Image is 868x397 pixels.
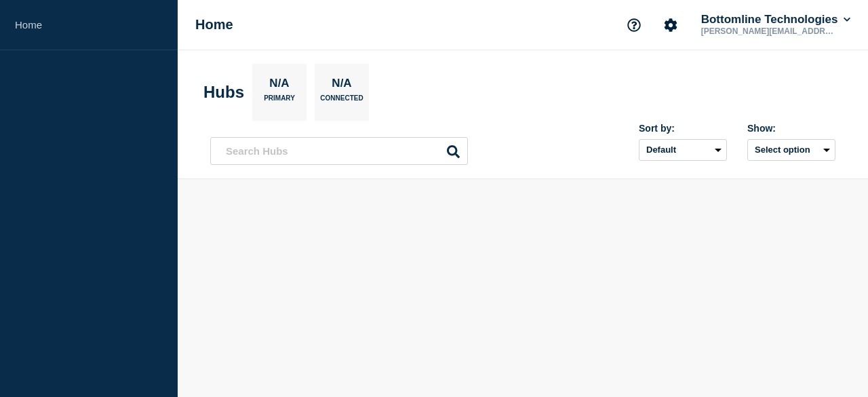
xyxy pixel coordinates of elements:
[264,77,294,94] p: N/A
[639,123,727,134] div: Sort by:
[639,139,727,161] select: Sort by
[620,11,648,39] button: Support
[195,17,233,33] h1: Home
[698,13,853,26] button: Bottomline Technologies
[747,123,835,134] div: Show:
[320,94,363,109] p: Connected
[327,77,357,94] p: N/A
[210,137,468,165] input: Search Hubs
[656,11,685,39] button: Account settings
[698,26,840,36] p: [PERSON_NAME][EMAIL_ADDRESS][DOMAIN_NAME]
[203,83,244,102] h2: Hubs
[747,139,835,161] button: Select option
[264,94,295,109] p: Primary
